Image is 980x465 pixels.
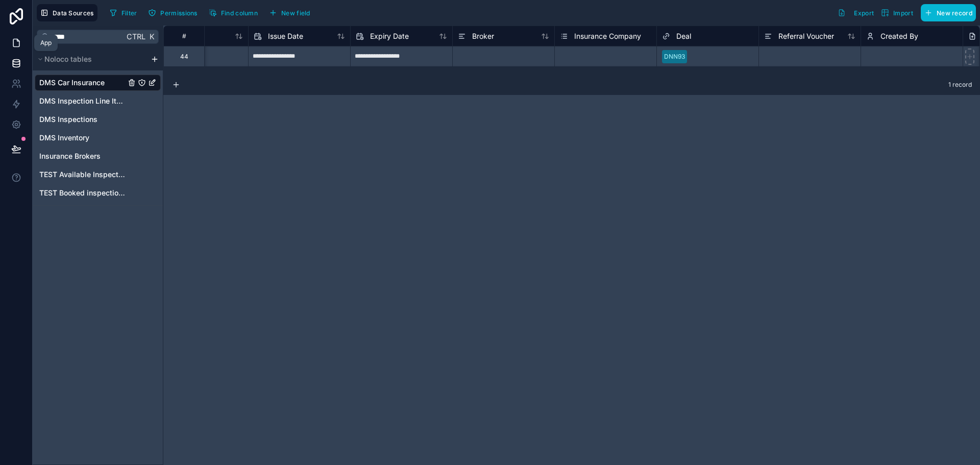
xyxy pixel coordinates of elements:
[53,9,94,17] span: Data Sources
[574,31,641,41] span: Insurance Company
[921,4,976,21] button: New record
[268,31,303,41] span: Issue Date
[144,5,201,20] button: Permissions
[221,9,258,17] span: Find column
[854,9,874,17] span: Export
[778,31,834,41] span: Referral Voucher
[917,4,976,21] a: New record
[40,39,52,47] div: App
[676,31,691,41] span: Deal
[160,9,197,17] span: Permissions
[144,5,205,20] a: Permissions
[472,31,494,41] span: Broker
[126,30,146,43] span: Ctrl
[121,9,137,17] span: Filter
[834,4,877,21] button: Export
[205,5,261,20] button: Find column
[877,4,917,21] button: Import
[171,32,197,40] div: #
[370,31,409,41] span: Expiry Date
[37,4,97,21] button: Data Sources
[265,5,314,20] button: New field
[937,9,972,17] span: New record
[180,53,188,61] div: 44
[106,5,141,20] button: Filter
[893,9,913,17] span: Import
[281,9,310,17] span: New field
[948,81,972,89] span: 1 record
[148,33,155,40] span: K
[664,52,685,61] div: DNN93
[880,31,918,41] span: Created By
